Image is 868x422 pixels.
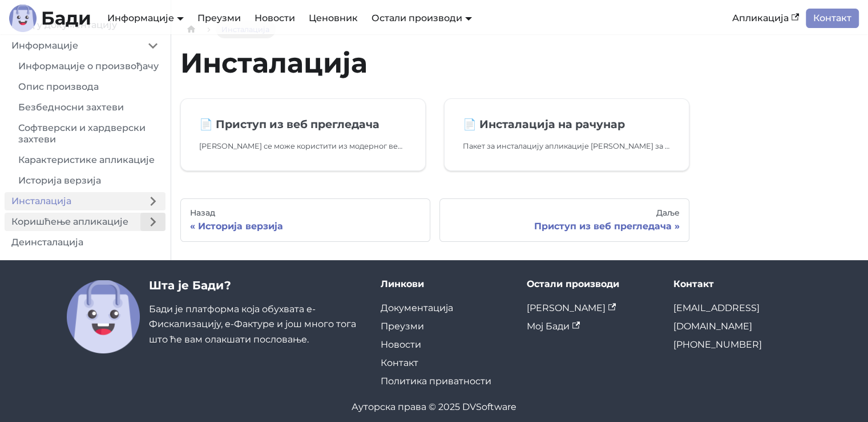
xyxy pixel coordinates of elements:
[140,192,165,210] button: Expand sidebar category 'Инсталација'
[5,37,140,55] a: Информације
[381,376,491,387] a: Политика приватности
[5,192,140,210] a: Инсталација
[5,213,140,231] a: Коришћење апликације
[190,208,421,218] div: Назад
[180,46,689,80] h1: Инсталација
[11,172,165,190] a: Историја верзија
[381,339,421,350] a: Новости
[5,233,165,252] a: Деинсталација
[11,78,165,96] a: Опис производа
[107,13,184,23] a: Информације
[527,321,580,332] a: Мој Бади
[463,140,671,152] p: Пакет за инсталацију апликације Бади за Ваш оперативни систем можете преузети са https://badi.rs/...
[381,278,509,290] div: Линкови
[673,278,802,290] div: Контакт
[302,9,365,28] a: Ценовник
[673,302,760,332] a: [EMAIL_ADDRESS][DOMAIN_NAME]
[444,98,689,171] a: 📄️ Инсталација на рачунарПакет за инсталацију апликације [PERSON_NAME] за Ваш оперативни систем м...
[180,198,430,242] a: НазадИсторија верзија
[673,339,762,350] a: [PHONE_NUMBER]
[149,278,362,293] h3: Шта је Бади?
[381,321,424,332] a: Преузми
[180,98,426,171] a: 📄️ Приступ из веб прегледача[PERSON_NAME] се може користити из модерног веб прегледача. Посетите ...
[806,9,859,28] a: Контакт
[67,280,140,353] img: Бади
[11,98,165,117] a: Безбедносни захтеви
[381,302,453,313] a: Документација
[463,117,671,131] h2: Инсталација на рачунар
[191,9,248,28] a: Преузми
[11,57,165,75] a: Информације о произвођачу
[140,37,165,55] button: Collapse sidebar category 'Информације'
[725,9,806,28] a: Апликација
[67,400,802,415] div: Ауторска права © 2025 DVSoftware
[381,357,418,368] a: Контакт
[449,208,680,218] div: Даље
[9,5,91,32] a: ЛогоБади
[9,5,37,32] img: Лого
[527,278,655,290] div: Остали производи
[11,151,165,169] a: Карактеристике апликације
[41,9,91,27] b: Бади
[140,213,165,231] button: Expand sidebar category 'Коришћење апликације'
[11,119,165,149] a: Софтверски и хардверски захтеви
[449,221,680,232] div: Приступ из веб прегледача
[190,221,421,232] div: Историја верзија
[199,117,407,131] h2: Приступ из веб прегледача
[372,13,472,23] a: Остали производи
[149,278,362,353] div: Бади је платформа која обухвата е-Фискализацију, е-Фактуре и још много тога што ће вам олакшати п...
[199,140,407,152] p: Бади се може користити из модерног веб прегледача. Посетите https://badi.rs и унесите вашу адресу...
[439,198,689,242] a: ДаљеПриступ из веб прегледача
[180,198,689,242] nav: странице докумената
[248,9,302,28] a: Новости
[527,302,616,313] a: [PERSON_NAME]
